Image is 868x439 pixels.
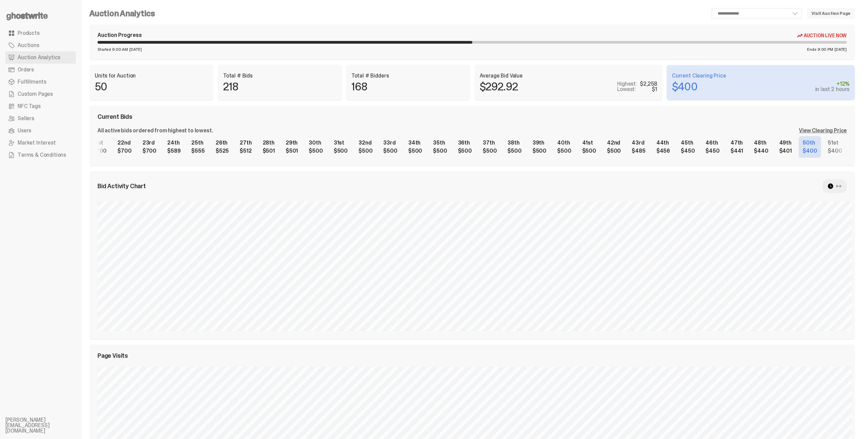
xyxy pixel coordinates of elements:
[582,148,596,154] div: $500
[779,140,791,146] div: 49th
[18,128,31,133] span: Users
[5,51,76,64] a: Auction Analytics
[754,148,768,154] div: $440
[143,148,156,154] div: $700
[97,32,142,38] div: Auction Progress
[557,140,571,146] div: 40th
[483,140,497,146] div: 37th
[706,140,719,146] div: 46th
[408,140,422,146] div: 34th
[240,140,252,146] div: 27th
[656,148,670,154] div: $456
[191,140,204,146] div: 25th
[533,140,546,146] div: 39th
[672,81,697,92] p: $400
[799,128,847,133] div: View Clearing Price
[5,100,76,112] a: NFC Tags
[672,73,849,79] p: Current Clearing Price
[408,148,422,154] div: $500
[5,64,76,76] a: Orders
[18,43,39,48] span: Auctions
[480,73,657,79] p: Average Bid Value
[632,140,645,146] div: 43rd
[706,148,719,154] div: $450
[143,140,156,146] div: 23rd
[731,140,743,146] div: 47th
[652,87,657,92] div: $1
[286,148,298,154] div: $501
[97,114,132,120] span: Current Bids
[5,76,76,88] a: Fulfillments
[223,81,239,92] p: 218
[5,88,76,100] a: Custom Pages
[807,47,833,51] span: Ends 9:00 PM
[483,148,497,154] div: $500
[803,148,817,154] div: $400
[240,148,252,154] div: $512
[18,91,53,97] span: Custom Pages
[607,140,621,146] div: 42nd
[617,81,637,87] p: Highest:
[681,140,695,146] div: 45th
[5,39,76,51] a: Auctions
[359,148,372,154] div: $500
[18,116,34,121] span: Sellers
[191,148,204,154] div: $555
[834,47,847,51] span: [DATE]
[167,148,180,154] div: $589
[263,148,275,154] div: $501
[95,73,208,79] p: Units for Auction
[216,148,229,154] div: $525
[480,81,518,92] p: $292.92
[383,148,397,154] div: $500
[351,81,368,92] p: 168
[93,140,107,146] div: 21st
[18,152,66,158] span: Terms & Conditions
[632,148,645,154] div: $485
[807,8,855,19] a: Visit Auction Page
[458,148,472,154] div: $500
[89,9,155,18] h4: Auction Analytics
[607,148,621,154] div: $500
[5,149,76,161] a: Terms & Conditions
[681,148,695,154] div: $450
[18,67,34,72] span: Orders
[334,140,348,146] div: 31st
[18,104,41,109] span: NFC Tags
[582,140,596,146] div: 41st
[93,148,107,154] div: $700
[731,148,743,154] div: $441
[117,148,131,154] div: $700
[359,140,372,146] div: 32nd
[286,140,298,146] div: 29th
[383,140,397,146] div: 33rd
[507,140,521,146] div: 38th
[5,417,87,434] li: [PERSON_NAME][EMAIL_ADDRESS][DOMAIN_NAME]
[433,140,447,146] div: 35th
[167,140,180,146] div: 24th
[828,140,842,146] div: 51st
[557,148,571,154] div: $500
[617,87,636,92] p: Lowest:
[754,140,768,146] div: 48th
[5,137,76,149] a: Market Interest
[458,140,472,146] div: 36th
[804,33,847,38] span: Auction Live Now
[656,140,670,146] div: 44th
[309,140,323,146] div: 30th
[18,79,46,85] span: Fulfillments
[5,27,76,39] a: Products
[533,148,546,154] div: $500
[309,148,323,154] div: $500
[216,140,229,146] div: 26th
[815,81,849,87] div: +12%
[95,81,107,92] p: 50
[18,140,56,146] span: Market Interest
[97,183,146,189] span: Bid Activity Chart
[828,148,842,154] div: $400
[263,140,275,146] div: 28th
[5,125,76,137] a: Users
[5,112,76,125] a: Sellers
[97,128,213,133] div: All active bids ordered from highest to lowest.
[97,47,128,51] span: Started 9:00 AM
